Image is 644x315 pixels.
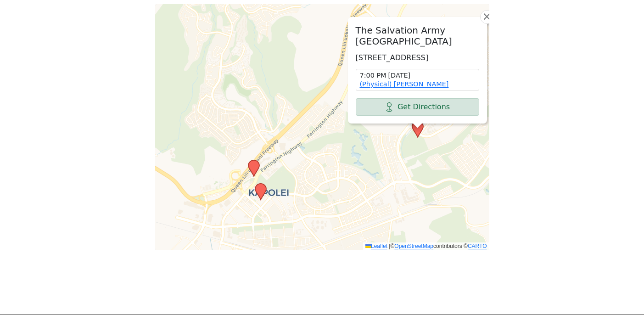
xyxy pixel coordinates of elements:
[468,243,487,249] a: CARTO
[394,243,433,249] a: OpenStreetMap
[360,80,449,88] a: (Physical) [PERSON_NAME]
[363,242,489,250] div: © contributors ©
[356,98,479,116] a: Get Directions
[356,25,479,47] h2: The Salvation Army [GEOGRAPHIC_DATA]
[389,243,390,249] span: |
[365,243,387,249] a: Leaflet
[388,71,410,80] span: [DATE]
[356,52,479,63] p: [STREET_ADDRESS]
[360,71,475,80] time: 7:00 PM
[482,11,491,22] span: ×
[480,10,494,24] a: Close popup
